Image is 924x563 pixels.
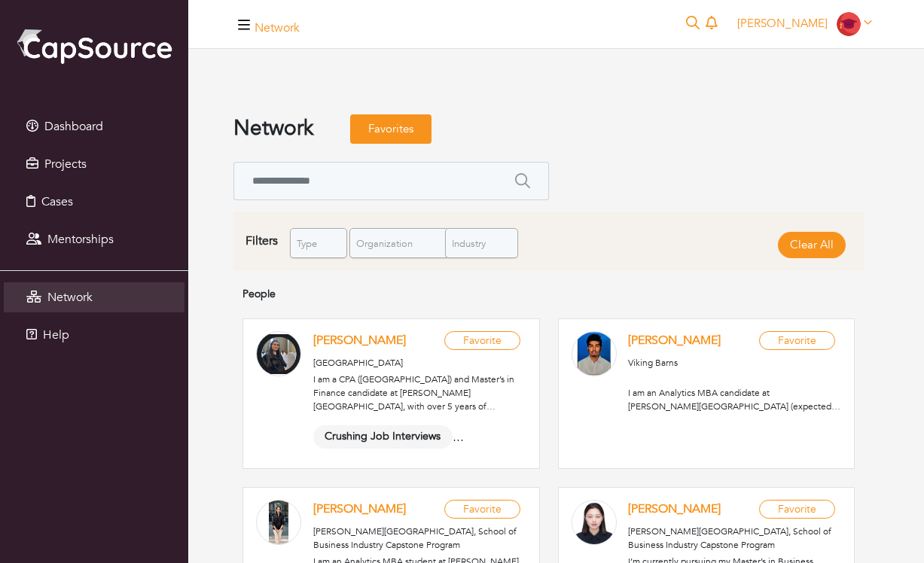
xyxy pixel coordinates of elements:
[43,327,69,343] span: Help
[313,332,406,348] a: [PERSON_NAME]
[730,16,879,31] a: [PERSON_NAME]
[242,288,855,301] h4: People
[15,26,173,65] img: cap_logo.png
[444,500,520,519] a: Favorite
[44,118,103,135] span: Dashboard
[255,20,300,36] a: Network
[837,12,861,36] img: Student-Icon-6b6867cbad302adf8029cb3ecf392088beec6a544309a027beb5b4b4576828a8.png
[350,114,432,144] a: Favorites
[4,224,184,254] a: Mentorships
[778,232,846,258] a: Clear All
[628,332,721,348] a: [PERSON_NAME]
[737,16,828,31] span: [PERSON_NAME]
[233,116,314,142] h3: Network
[452,229,498,259] span: Industry
[356,229,429,259] span: Organization
[444,331,520,350] a: Favorite
[47,289,93,306] span: Network
[4,187,184,217] a: Cases
[628,501,721,517] a: [PERSON_NAME]
[245,232,278,250] div: Filters
[4,282,184,312] a: Network
[4,149,184,179] a: Projects
[4,320,184,350] a: Help
[759,331,835,350] a: Favorite
[313,501,406,517] a: [PERSON_NAME]
[297,229,327,259] span: Type
[759,500,835,519] a: Favorite
[44,156,87,172] span: Projects
[4,111,184,142] a: Dashboard
[47,231,114,248] span: Mentorships
[41,193,73,210] span: Cases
